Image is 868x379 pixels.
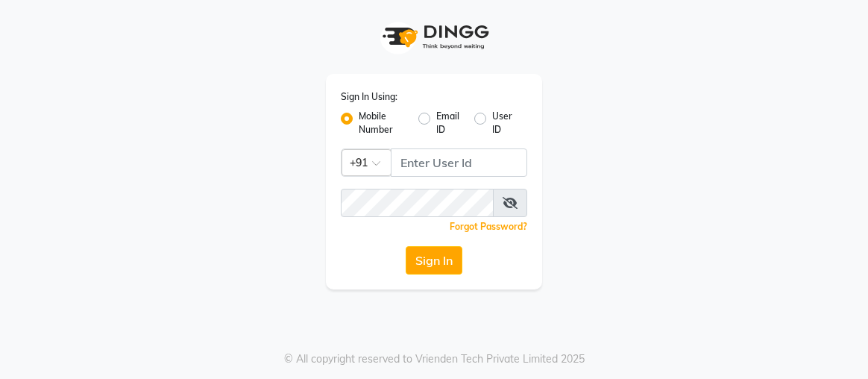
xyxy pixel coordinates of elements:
a: Forgot Password? [450,221,527,232]
input: Username [341,189,494,217]
label: User ID [492,110,515,137]
img: logo1.svg [374,15,494,59]
label: Sign In Using: [341,90,397,104]
input: Username [391,148,527,177]
label: Email ID [436,110,462,137]
button: Sign In [406,246,462,275]
label: Mobile Number [359,110,406,137]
